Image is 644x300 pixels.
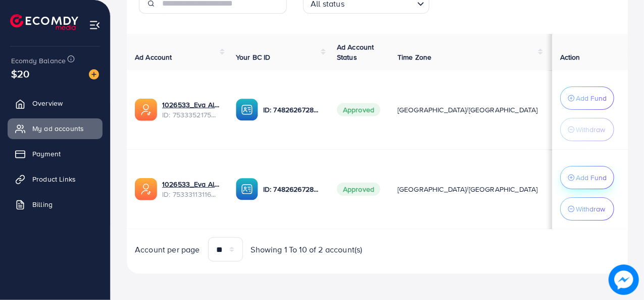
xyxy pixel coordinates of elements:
[135,99,157,121] img: ic-ads-acc.e4c84228.svg
[162,100,220,120] div: <span class='underline'>1026533_Eva Al Nisa_1753995258054</span></br>7533352175653847056
[162,189,220,199] span: ID: 7533311311642181633
[162,110,220,120] span: ID: 7533352175653847056
[32,123,84,134] span: My ad accounts
[8,93,103,113] a: Overview
[32,98,63,108] span: Overview
[8,144,103,164] a: Payment
[609,265,639,295] img: image
[263,104,321,116] p: ID: 7482626728142520328
[560,166,614,189] button: Add Fund
[8,169,103,189] a: Product Links
[11,56,66,66] span: Ecomdy Balance
[8,194,103,215] a: Billing
[251,244,363,255] span: Showing 1 To 10 of 2 account(s)
[560,197,614,221] button: Withdraw
[576,92,607,104] p: Add Fund
[236,178,258,200] img: ic-ba-acc.ded83a64.svg
[576,172,607,184] p: Add Fund
[398,184,538,194] span: [GEOGRAPHIC_DATA]/[GEOGRAPHIC_DATA]
[236,99,258,121] img: ic-ba-acc.ded83a64.svg
[576,123,605,136] p: Withdraw
[560,118,614,141] button: Withdraw
[135,52,172,62] span: Ad Account
[398,105,538,115] span: [GEOGRAPHIC_DATA]/[GEOGRAPHIC_DATA]
[236,52,271,62] span: Your BC ID
[10,14,78,30] img: logo
[337,42,374,62] span: Ad Account Status
[162,100,220,110] a: 1026533_Eva Al Nisa_1753995258054
[89,69,99,79] img: image
[11,66,29,81] span: $20
[560,87,614,110] button: Add Fund
[337,103,380,116] span: Approved
[32,199,53,209] span: Billing
[337,183,380,196] span: Approved
[560,52,580,62] span: Action
[162,179,220,200] div: <span class='underline'>1026533_Eva Al Nisa_1753985740934</span></br>7533311311642181633
[263,183,321,195] p: ID: 7482626728142520328
[162,179,220,189] a: 1026533_Eva Al Nisa_1753985740934
[32,149,61,159] span: Payment
[398,52,431,62] span: Time Zone
[32,174,76,184] span: Product Links
[89,19,101,31] img: menu
[135,178,157,200] img: ic-ads-acc.e4c84228.svg
[576,203,605,215] p: Withdraw
[135,244,200,255] span: Account per page
[8,118,103,139] a: My ad accounts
